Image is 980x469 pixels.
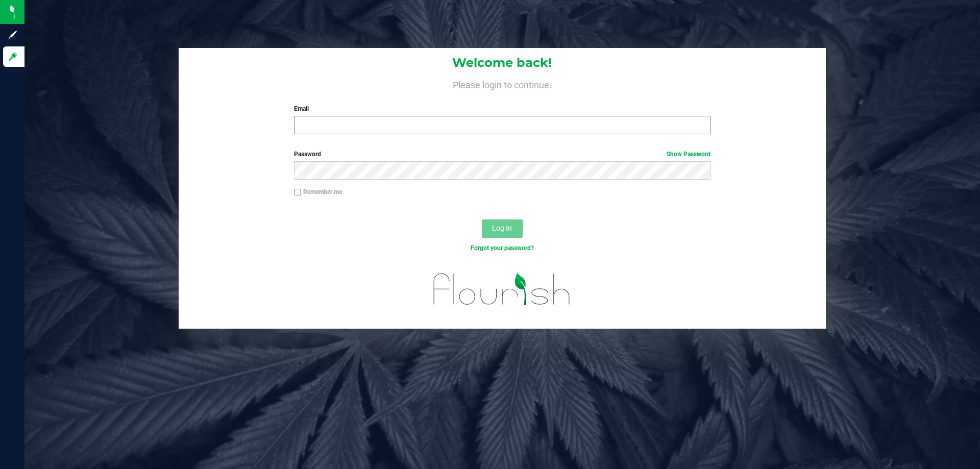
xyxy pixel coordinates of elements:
[8,30,18,40] inline-svg: Sign up
[492,224,512,232] span: Log In
[294,189,301,196] input: Remember me
[294,104,710,113] label: Email
[8,52,18,62] inline-svg: Log in
[667,151,710,158] a: Show Password
[179,56,826,69] h1: Welcome back!
[179,78,826,90] h4: Please login to continue.
[421,263,583,315] img: flourish_logo.svg
[482,219,523,238] button: Log In
[471,244,534,252] a: Forgot your password?
[294,187,342,196] label: Remember me
[294,151,321,158] span: Password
